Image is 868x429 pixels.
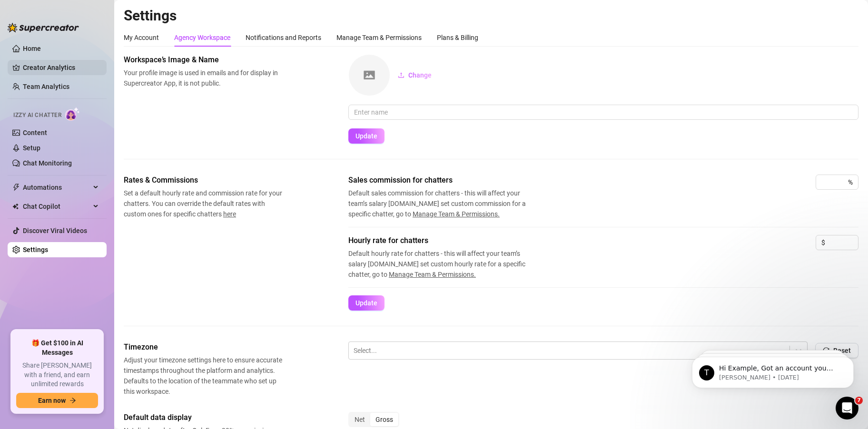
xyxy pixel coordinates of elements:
span: Default hourly rate for chatters - this will affect your team’s salary [DOMAIN_NAME] set custom h... [348,248,539,280]
span: Workspace’s Image & Name [124,54,284,66]
span: arrow-right [69,397,76,404]
a: Chat Monitoring [23,159,72,167]
a: Content [23,129,47,136]
img: AI Chatter [65,107,80,121]
span: Change [408,71,432,79]
a: Settings [23,246,48,253]
span: 7 [855,397,863,404]
img: Chat Copilot [12,203,19,210]
span: here [223,210,236,218]
a: Discover Viral Videos [23,227,87,234]
div: segmented control [348,412,399,427]
div: Gross [370,413,398,426]
iframe: Intercom live chat [836,397,858,419]
span: Your profile image is used in emails and for display in Supercreator App, it is not public. [124,68,284,88]
span: Default sales commission for chatters - this will affect your team’s salary [DOMAIN_NAME] set cus... [348,188,539,219]
div: Manage Team & Permissions [336,32,422,43]
span: Earn now [38,397,66,404]
span: Chat Copilot [23,199,90,214]
a: Setup [23,144,40,152]
span: Share [PERSON_NAME] with a friend, and earn unlimited rewards [16,361,98,389]
span: Manage Team & Permissions. [413,210,500,218]
span: Sales commission for chatters [348,175,539,186]
a: Team Analytics [23,83,69,90]
img: square-placeholder.png [349,55,390,96]
div: Agency Workspace [174,32,230,43]
img: logo-BBDzfeDw.svg [8,23,79,32]
a: Creator Analytics [23,60,99,75]
span: Timezone [124,341,284,353]
span: Izzy AI Chatter [13,111,61,120]
span: upload [398,72,404,78]
span: Update [355,299,377,307]
span: Set a default hourly rate and commission rate for your chatters. You can override the default rat... [124,188,284,219]
iframe: Intercom notifications message [678,337,868,403]
span: Hourly rate for chatters [348,235,539,246]
h2: Settings [124,7,858,25]
span: Default data display [124,412,284,423]
span: thunderbolt [12,184,20,191]
button: Update [348,128,385,144]
button: Update [348,295,385,311]
span: 🎁 Get $100 in AI Messages [16,339,98,357]
span: Manage Team & Permissions. [389,271,476,278]
a: Home [23,45,41,52]
span: Update [355,132,377,140]
span: Rates & Commissions [124,175,284,186]
button: Earn nowarrow-right [16,393,98,408]
div: My Account [124,32,159,43]
div: Notifications and Reports [246,32,321,43]
span: Automations [23,180,90,195]
div: Plans & Billing [437,32,478,43]
span: Adjust your timezone settings here to ensure accurate timestamps throughout the platform and anal... [124,355,284,397]
button: Change [390,68,439,83]
input: Enter name [348,105,858,120]
div: Net [349,413,370,426]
